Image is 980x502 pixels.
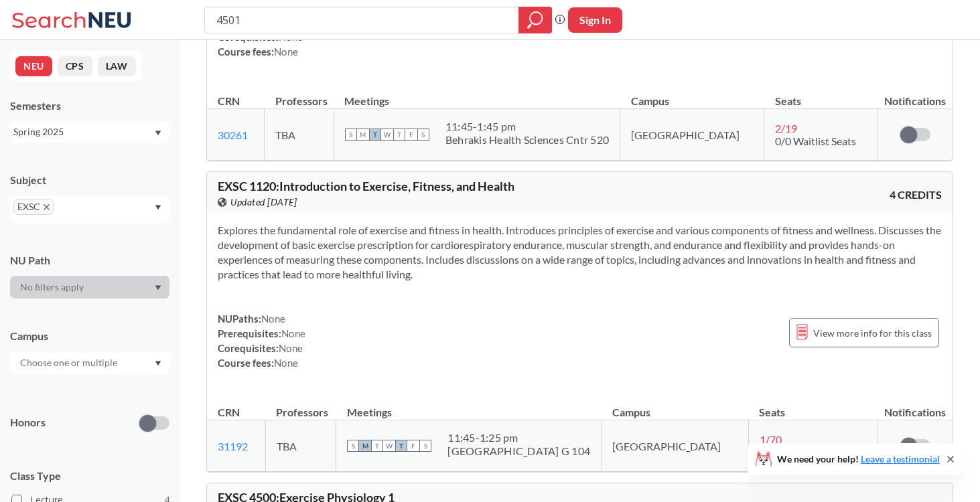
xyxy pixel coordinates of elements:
span: 1 / 70 [760,433,782,446]
th: Notifications [878,392,953,420]
div: 11:45 - 1:45 pm [445,120,609,133]
a: 30261 [218,129,248,141]
div: EXSCX to remove pillDropdown arrow [10,195,169,223]
td: TBA [265,109,334,161]
span: F [405,129,417,141]
span: None [274,46,298,58]
span: S [345,129,357,141]
span: Class Type [10,469,169,483]
div: NU Path [10,253,169,268]
span: W [383,440,395,452]
div: Behrakis Health Sciences Cntr 520 [445,133,609,147]
input: Choose one or multiple [13,355,126,371]
th: Campus [620,80,764,109]
input: Class, professor, course number, "phrase" [215,9,509,31]
div: Dropdown arrow [10,276,169,299]
th: Seats [748,392,878,420]
span: S [417,129,429,141]
div: Campus [10,329,169,343]
span: 2 / 19 [775,122,797,135]
span: None [274,357,298,369]
span: None [279,342,303,354]
svg: Dropdown arrow [155,131,161,136]
span: EXSC 1120 : Introduction to Exercise, Fitness, and Health [218,179,514,193]
th: Professors [265,80,334,109]
span: T [393,129,405,141]
svg: Dropdown arrow [155,205,161,210]
span: T [395,440,407,452]
div: Spring 2025 [13,124,153,139]
span: W [381,129,393,141]
th: Meetings [334,80,620,109]
span: 4 CREDITS [890,187,942,202]
span: F [407,440,419,452]
span: T [371,440,383,452]
div: [GEOGRAPHIC_DATA] G 104 [447,444,590,458]
span: View more info for this class [813,325,932,341]
div: Subject [10,173,169,187]
svg: X to remove pill [44,204,50,210]
section: Explores the fundamental role of exercise and fitness in health. Introduces principles of exercis... [218,223,942,282]
td: [GEOGRAPHIC_DATA] [602,420,748,472]
td: TBA [265,420,336,472]
button: CPS [58,56,92,76]
span: EXSCX to remove pill [13,199,54,215]
a: 31192 [218,440,248,452]
button: LAW [98,56,136,76]
p: Honors [10,415,46,430]
svg: Dropdown arrow [155,361,161,366]
button: NEU [15,56,52,76]
div: Dropdown arrow [10,351,169,374]
div: CRN [218,405,240,420]
button: Sign In [568,7,622,33]
th: Campus [602,392,748,420]
td: [GEOGRAPHIC_DATA] [620,109,764,161]
span: M [359,440,371,452]
span: None [281,327,305,339]
th: Notifications [878,80,953,109]
span: We need your help! [777,454,940,464]
div: magnifying glass [518,7,552,33]
div: Spring 2025Dropdown arrow [10,121,169,143]
svg: Dropdown arrow [155,285,161,290]
th: Meetings [336,392,602,420]
svg: magnifying glass [527,11,543,29]
th: Professors [265,392,336,420]
span: 0/0 Waitlist Seats [775,135,856,147]
span: Updated [DATE] [230,195,297,210]
span: S [419,440,431,452]
div: Semesters [10,98,169,113]
div: 11:45 - 1:25 pm [447,431,590,444]
div: CRN [218,94,240,108]
div: NUPaths: Prerequisites: Corequisites: Course fees: [218,311,305,370]
th: Seats [764,80,878,109]
span: None [261,313,285,325]
span: M [357,129,369,141]
a: Leave a testimonial [861,453,940,465]
span: T [369,129,381,141]
span: S [347,440,359,452]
